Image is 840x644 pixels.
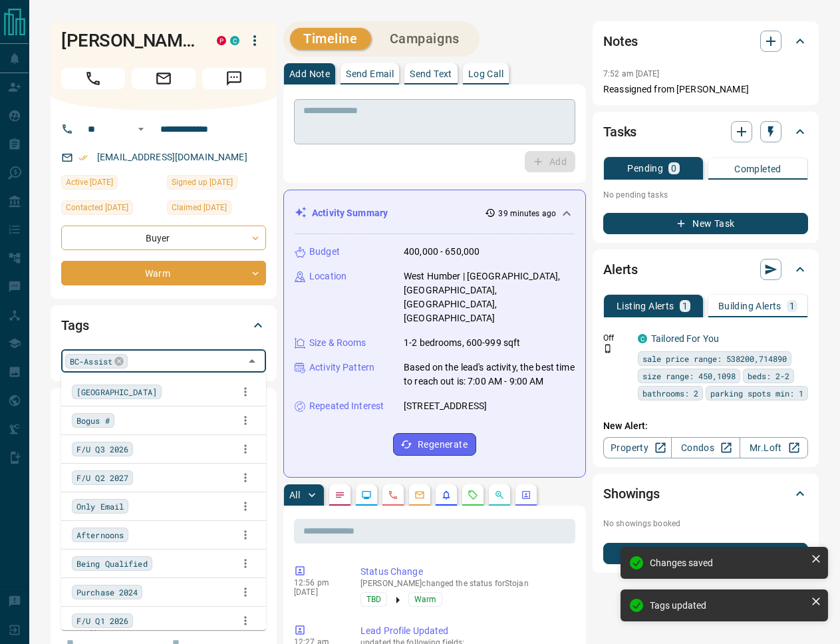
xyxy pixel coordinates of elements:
[76,585,138,599] span: Purchase 2024
[230,36,239,45] div: condos.ca
[289,69,330,79] p: Add Note
[617,301,674,311] p: Listing Alerts
[217,36,226,45] div: property.ca
[360,565,570,579] p: Status Change
[638,334,647,343] div: condos.ca
[603,344,613,353] svg: Push Notification Only
[70,355,112,368] span: BC-Assist
[441,490,452,500] svg: Listing Alerts
[76,500,124,513] span: Only Email
[133,121,149,137] button: Open
[61,261,266,285] div: Warm
[309,336,366,350] p: Size & Rooms
[671,164,676,173] p: 0
[650,558,805,568] div: Changes saved
[682,301,688,311] p: 1
[603,116,808,148] div: Tasks
[61,175,160,194] div: Sun Aug 10 2025
[366,593,381,606] span: TBD
[603,259,638,280] h2: Alerts
[309,245,340,259] p: Budget
[167,200,266,219] div: Sun Mar 30 2025
[202,68,266,89] span: Message
[603,518,808,530] p: No showings booked
[61,226,266,250] div: Buyer
[335,490,345,500] svg: Notes
[61,30,197,51] h1: [PERSON_NAME]
[642,369,736,383] span: size range: 450,1098
[404,361,575,389] p: Based on the lead's activity, the best time to reach out is: 7:00 AM - 9:00 AM
[414,490,425,500] svg: Emails
[61,200,160,219] div: Sat Aug 13 2022
[65,354,128,369] div: BC-Assist
[309,399,384,413] p: Repeated Interest
[603,213,808,234] button: New Task
[61,315,88,336] h2: Tags
[295,201,575,226] div: Activity Summary39 minutes ago
[603,121,636,142] h2: Tasks
[66,201,128,214] span: Contacted [DATE]
[734,164,781,174] p: Completed
[650,600,805,611] div: Tags updated
[172,201,227,214] span: Claimed [DATE]
[78,153,88,162] svg: Email Verified
[360,624,570,638] p: Lead Profile Updated
[642,387,698,400] span: bathrooms: 2
[76,385,157,399] span: [GEOGRAPHIC_DATA]
[603,478,808,510] div: Showings
[376,28,473,50] button: Campaigns
[309,269,347,283] p: Location
[393,433,476,456] button: Regenerate
[360,579,570,588] p: [PERSON_NAME] changed the status for Stojan
[76,442,128,456] span: F/U Q3 2026
[651,333,719,344] a: Tailored For You
[603,483,660,504] h2: Showings
[404,245,480,259] p: 400,000 - 650,000
[289,490,300,500] p: All
[410,69,452,79] p: Send Text
[627,164,663,173] p: Pending
[603,543,808,564] button: New Showing
[76,557,148,570] span: Being Qualified
[603,25,808,57] div: Notes
[388,490,398,500] svg: Calls
[61,309,266,341] div: Tags
[748,369,789,383] span: beds: 2-2
[167,175,266,194] div: Sun Apr 09 2017
[132,68,196,89] span: Email
[294,578,341,587] p: 12:56 pm
[603,253,808,285] div: Alerts
[603,31,638,52] h2: Notes
[468,69,503,79] p: Log Call
[404,399,487,413] p: [STREET_ADDRESS]
[61,68,125,89] span: Call
[172,176,233,189] span: Signed up [DATE]
[404,269,575,325] p: West Humber | [GEOGRAPHIC_DATA], [GEOGRAPHIC_DATA], [GEOGRAPHIC_DATA], [GEOGRAPHIC_DATA]
[498,208,556,220] p: 39 minutes ago
[468,490,478,500] svg: Requests
[603,82,808,96] p: Reassigned from [PERSON_NAME]
[414,593,436,606] span: Warm
[361,490,372,500] svg: Lead Browsing Activity
[312,206,388,220] p: Activity Summary
[671,437,740,458] a: Condos
[521,490,531,500] svg: Agent Actions
[66,176,113,189] span: Active [DATE]
[309,361,374,375] p: Activity Pattern
[76,614,128,627] span: F/U Q1 2026
[290,28,371,50] button: Timeline
[494,490,505,500] svg: Opportunities
[603,69,660,79] p: 7:52 am [DATE]
[789,301,795,311] p: 1
[76,414,110,427] span: Bogus #
[603,185,808,205] p: No pending tasks
[243,352,261,371] button: Close
[642,352,787,365] span: sale price range: 538200,714890
[603,419,808,433] p: New Alert:
[603,437,672,458] a: Property
[710,387,803,400] span: parking spots min: 1
[603,332,630,344] p: Off
[404,336,520,350] p: 1-2 bedrooms, 600-999 sqft
[76,528,124,542] span: Afternoons
[346,69,394,79] p: Send Email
